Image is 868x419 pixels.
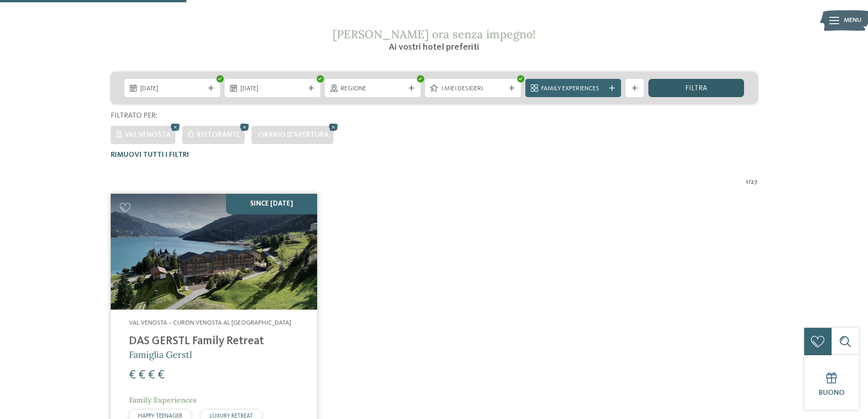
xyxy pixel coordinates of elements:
span: Famiglia Gerstl [129,349,192,360]
span: Regione [341,84,405,93]
span: [PERSON_NAME] ora senza impegno! [333,27,536,41]
span: Val Venosta – Curon Venosta al [GEOGRAPHIC_DATA] [129,320,291,326]
span: / [748,178,751,187]
span: Ristorante [197,131,240,139]
span: I miei desideri [441,84,505,93]
span: Ai vostri hotel preferiti [389,43,479,52]
span: Rimuovi tutti i filtri [111,151,189,159]
span: Family Experiences [541,84,605,93]
span: Filtrato per: [111,112,157,119]
span: Val Venosta [125,131,171,139]
span: filtra [685,85,707,92]
h4: DAS GERSTL Family Retreat [129,335,299,348]
span: € [148,369,155,381]
span: 1 [746,178,748,187]
img: Cercate un hotel per famiglie? Qui troverete solo i migliori! [111,194,317,310]
span: € [158,369,164,381]
span: LUXURY RETREAT [210,413,253,419]
span: 27 [751,178,758,187]
span: [DATE] [140,84,204,93]
a: Buono [804,355,859,410]
span: € [129,369,136,381]
span: Buono [819,389,845,397]
span: Orario d'apertura [258,131,329,139]
span: Family Experiences [129,395,197,404]
span: [DATE] [241,84,304,93]
span: € [139,369,145,381]
span: HAPPY TEENAGER [138,413,182,419]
